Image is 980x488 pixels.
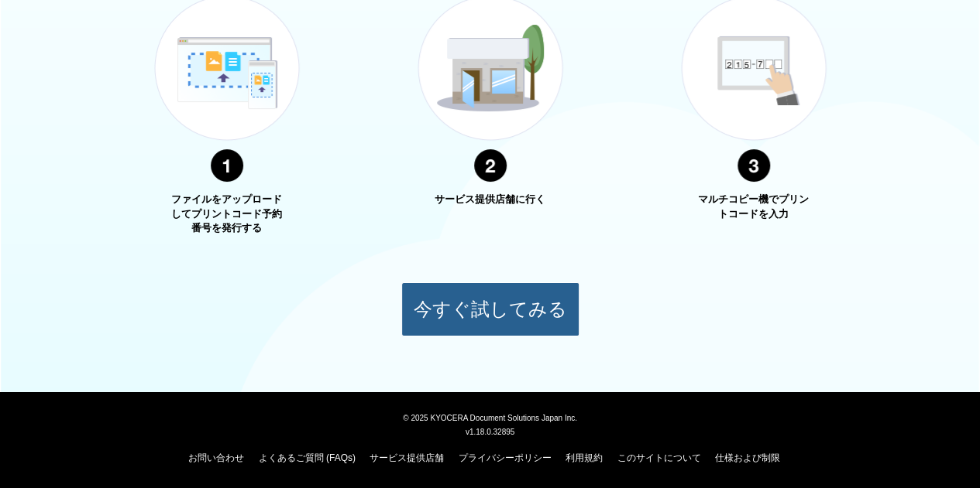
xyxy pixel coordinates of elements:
a: このサイトについて [617,452,700,463]
a: お問い合わせ [188,452,244,463]
a: よくあるご質問 (FAQs) [259,452,356,463]
a: 仕様および制限 [715,452,780,463]
span: v1.18.0.32895 [466,427,514,436]
a: 利用規約 [566,452,603,463]
p: ファイルをアップロードしてプリントコード予約番号を発行する [169,193,285,236]
a: サービス提供店舗 [370,452,444,463]
p: マルチコピー機でプリントコードを入力 [696,193,812,221]
button: 今すぐ試してみる [401,282,579,336]
a: プライバシーポリシー [459,452,552,463]
span: © 2025 KYOCERA Document Solutions Japan Inc. [403,412,577,422]
p: サービス提供店舗に行く [432,193,548,207]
